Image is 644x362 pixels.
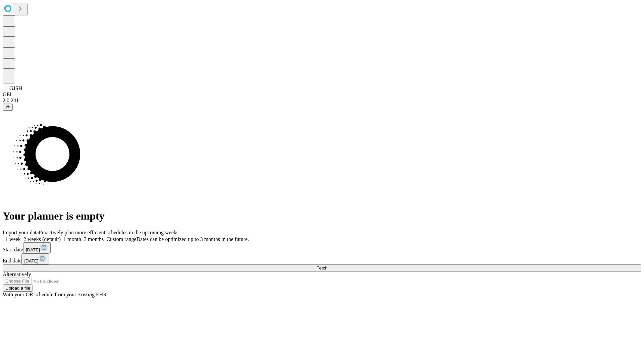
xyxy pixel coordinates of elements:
span: Alternatively [3,271,31,277]
span: Custom range [106,236,136,242]
button: Upload a file [3,285,33,292]
span: With your OR schedule from your existing EHR [3,292,107,297]
div: 2.0.241 [3,98,641,104]
div: GEI [3,92,641,98]
span: 3 months [84,236,104,242]
button: [DATE] [23,242,51,253]
span: [DATE] [26,247,40,252]
button: [DATE] [21,253,49,264]
span: Dates can be optimized up to 3 months in the future. [137,236,249,242]
span: Fetch [316,265,327,270]
span: 2 weeks (default) [23,236,61,242]
button: Fetch [3,264,641,271]
span: 1 week [5,236,21,242]
span: Proactively plan more efficient schedules in the upcoming weeks. [39,230,180,235]
span: @ [5,105,10,110]
button: @ [3,104,13,111]
span: GJSH [9,85,22,91]
div: End date [3,253,641,264]
div: Start date [3,242,641,253]
h1: Your planner is empty [3,210,641,222]
span: [DATE] [24,258,38,263]
span: Import your data [3,230,39,235]
span: 1 month [63,236,81,242]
